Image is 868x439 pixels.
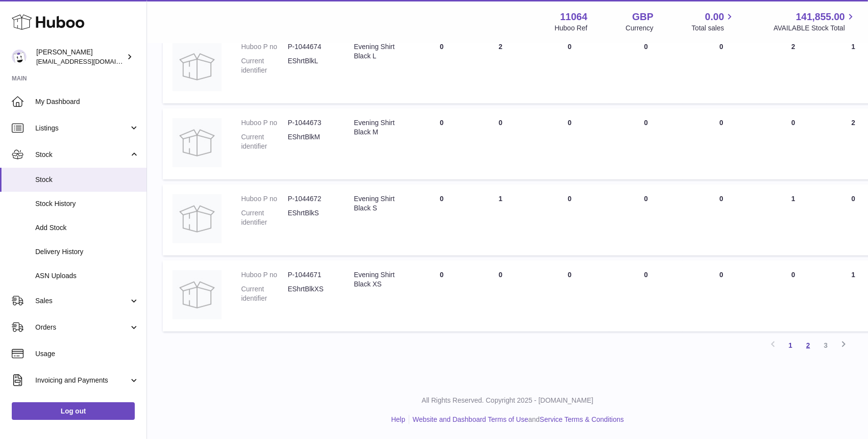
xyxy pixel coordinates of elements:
dt: Huboo P no [241,118,288,128]
dt: Current identifier [241,208,288,227]
td: 0 [471,108,530,180]
span: Stock [35,175,139,184]
img: product image [173,42,222,91]
dt: Current identifier [241,132,288,151]
dd: P-1044672 [288,194,334,204]
span: Total sales [692,24,735,33]
td: 0 [412,32,471,103]
span: 0 [719,195,723,203]
div: Evening Shirt Black S [354,194,402,213]
span: 141,855.00 [796,10,845,24]
a: 0.00 Total sales [692,10,735,33]
span: Stock History [35,199,139,208]
span: Stock [35,150,129,159]
img: imichellrs@gmail.com [12,50,26,64]
span: [EMAIL_ADDRESS][DOMAIN_NAME] [36,57,144,65]
a: 1 [782,336,799,354]
td: 0 [412,260,471,332]
span: AVAILABLE Stock Total [773,24,856,33]
td: 2 [471,32,530,103]
dd: EShrtBlkXS [288,284,334,303]
div: Evening Shirt Black XS [354,270,402,289]
a: Help [391,415,405,423]
span: ASN Uploads [35,271,139,281]
dt: Current identifier [241,56,288,75]
td: 0 [760,108,827,180]
span: Add Stock [35,223,139,232]
li: and [409,415,624,424]
a: Log out [12,402,135,420]
dd: P-1044671 [288,270,334,280]
img: product image [173,118,222,167]
strong: GBP [632,10,653,24]
span: 0 [719,271,723,279]
td: 0 [530,32,609,103]
td: 0 [609,108,683,180]
td: 0 [609,184,683,256]
span: Delivery History [35,247,139,257]
div: Huboo Ref [555,24,588,33]
span: 0.00 [705,10,724,24]
dd: EShrtBlkM [288,132,334,151]
a: Service Terms & Conditions [540,415,624,423]
td: 0 [412,184,471,256]
a: 3 [817,336,835,354]
dt: Huboo P no [241,194,288,204]
div: Evening Shirt Black L [354,42,402,61]
td: 0 [530,108,609,180]
td: 0 [609,32,683,103]
dt: Current identifier [241,284,288,303]
span: Orders [35,323,129,332]
div: Evening Shirt Black M [354,118,402,137]
td: 0 [609,260,683,332]
span: 0 [719,119,723,127]
dt: Huboo P no [241,270,288,280]
dd: P-1044673 [288,118,334,128]
td: 1 [471,184,530,256]
div: [PERSON_NAME] [36,48,124,66]
td: 0 [530,260,609,332]
strong: 11064 [560,10,588,24]
td: 0 [530,184,609,256]
span: Usage [35,349,139,359]
span: 0 [719,43,723,51]
span: Invoicing and Payments [35,376,129,385]
td: 0 [471,260,530,332]
a: 141,855.00 AVAILABLE Stock Total [773,10,856,33]
td: 1 [760,184,827,256]
img: product image [173,270,222,319]
dd: P-1044674 [288,42,334,52]
dt: Huboo P no [241,42,288,52]
dd: EShrtBlkS [288,208,334,227]
div: Currency [626,24,654,33]
td: 2 [760,32,827,103]
dd: EShrtBlkL [288,56,334,75]
span: My Dashboard [35,97,139,106]
span: Listings [35,124,129,133]
a: 2 [799,336,817,354]
p: All Rights Reserved. Copyright 2025 - [DOMAIN_NAME] [155,396,860,405]
span: Sales [35,296,129,306]
td: 0 [760,260,827,332]
a: Website and Dashboard Terms of Use [413,415,528,423]
td: 0 [412,108,471,180]
img: product image [173,194,222,243]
